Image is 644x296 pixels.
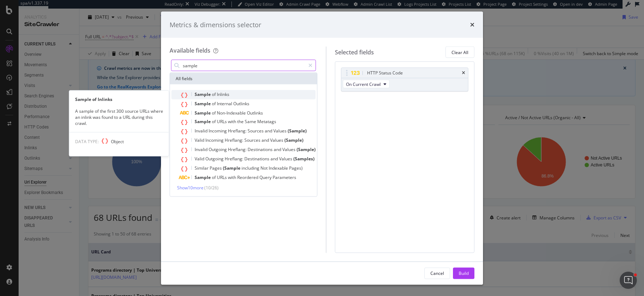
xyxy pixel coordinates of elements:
[212,101,217,107] span: of
[297,146,316,152] span: (Sample)
[262,137,270,143] span: and
[69,108,169,126] div: A sample of the first 300 source URLs where an inlink was found to a URL during this crawl.
[170,73,317,84] div: All fields
[228,174,237,180] span: with
[233,101,249,107] span: Outlinks
[195,118,212,125] span: Sample
[343,80,390,88] button: On Current Crawl
[195,128,209,134] span: Invalid
[260,165,269,171] span: Not
[462,71,465,75] div: times
[217,91,229,97] span: Inlinks
[212,110,217,116] span: of
[430,270,444,276] div: Cancel
[225,156,244,162] span: Hreflang:
[217,101,233,107] span: Internal
[265,128,273,134] span: and
[237,118,245,125] span: the
[209,128,228,134] span: Incoming
[195,137,205,143] span: Valid
[170,47,210,54] div: Available fields
[288,128,307,134] span: (Sample)
[217,110,247,116] span: Non-Indexable
[223,165,241,171] span: (Sample
[195,165,210,171] span: Similar
[424,267,450,279] button: Cancel
[237,174,259,180] span: Reordered
[228,146,248,152] span: Hreflang:
[257,118,276,125] span: Metatags
[248,146,274,152] span: Destinations
[217,118,228,125] span: URLs
[195,146,209,152] span: Invalid
[195,156,205,162] span: Valid
[212,174,217,180] span: of
[217,174,228,180] span: URLs
[269,165,289,171] span: Indexable
[282,146,297,152] span: Values
[205,137,225,143] span: Incoming
[620,272,637,289] iframe: Intercom live chat
[195,91,212,97] span: Sample
[212,91,217,97] span: of
[445,47,474,58] button: Clear All
[270,137,284,143] span: Values
[459,270,469,276] div: Build
[247,110,263,116] span: Outlinks
[470,20,474,29] div: times
[335,48,374,56] div: Selected fields
[195,101,212,107] span: Sample
[241,165,260,171] span: including
[279,156,293,162] span: Values
[341,68,468,92] div: HTTP Status CodetimesOn Current Crawl
[228,118,237,125] span: with
[274,146,282,152] span: and
[195,110,212,116] span: Sample
[244,156,270,162] span: Destinations
[195,174,212,180] span: Sample
[244,137,262,143] span: Sources
[205,156,225,162] span: Outgoing
[225,137,244,143] span: Hreflang:
[259,174,273,180] span: Query
[228,128,248,134] span: Hreflang:
[293,156,314,162] span: (Samples)
[346,81,381,87] span: On Current Crawl
[245,118,257,125] span: Same
[273,128,288,134] span: Values
[69,96,169,102] div: Sample of Inlinks
[210,165,223,171] span: Pages
[452,49,468,55] div: Clear All
[161,11,483,285] div: modal
[209,146,228,152] span: Outgoing
[170,20,261,29] div: Metrics & dimensions selector
[248,128,265,134] span: Sources
[270,156,279,162] span: and
[204,185,219,191] span: ( 10 / 26 )
[273,174,296,180] span: Parameters
[367,69,403,77] div: HTTP Status Code
[182,60,305,71] input: Search by field name
[284,137,303,143] span: (Sample)
[289,165,303,171] span: Pages)
[177,185,204,191] span: Show 10 more
[212,118,217,125] span: of
[453,267,474,279] button: Build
